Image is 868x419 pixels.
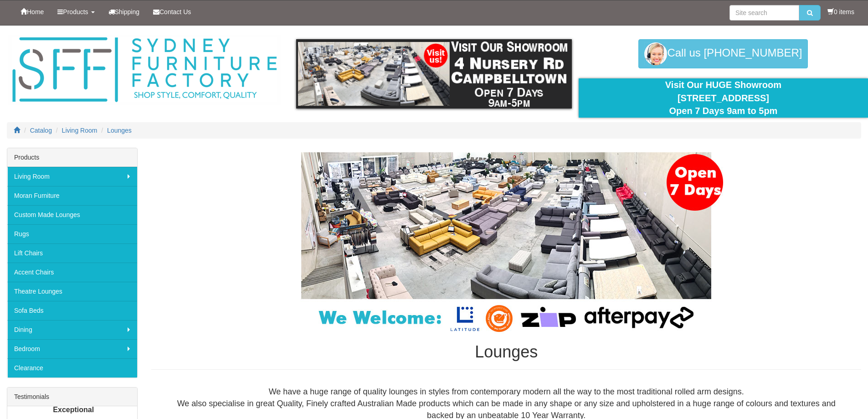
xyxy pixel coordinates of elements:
img: showroom.gif [296,39,572,109]
input: Site search [729,5,799,21]
img: Sydney Furniture Factory [8,35,281,105]
a: Clearance [7,358,137,378]
div: Visit Our HUGE Showroom [STREET_ADDRESS] Open 7 Days 9am to 5pm [586,78,861,118]
h1: Lounges [151,343,861,361]
span: Contact Us [159,8,191,16]
a: Shipping [102,0,147,23]
span: Shipping [115,8,140,16]
a: Catalog [30,127,52,134]
a: Lift Chairs [7,243,137,263]
img: Lounges [278,152,734,334]
a: Bedroom [7,339,137,358]
a: Dining [7,320,137,339]
a: Products [51,0,101,23]
a: Living Room [62,127,98,134]
li: 0 items [827,7,854,16]
a: Home [14,0,51,23]
a: Lounges [107,127,132,134]
span: Products [63,8,88,16]
b: Exceptional [53,406,94,414]
a: Sofa Beds [7,301,137,320]
a: Rugs [7,224,137,243]
a: Accent Chairs [7,263,137,282]
div: Testimonials [7,388,137,406]
a: Theatre Lounges [7,282,137,301]
a: Custom Made Lounges [7,205,137,224]
a: Living Room [7,167,137,186]
span: Home [27,8,44,16]
a: Moran Furniture [7,186,137,205]
div: Products [7,148,137,167]
a: Contact Us [146,0,198,23]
